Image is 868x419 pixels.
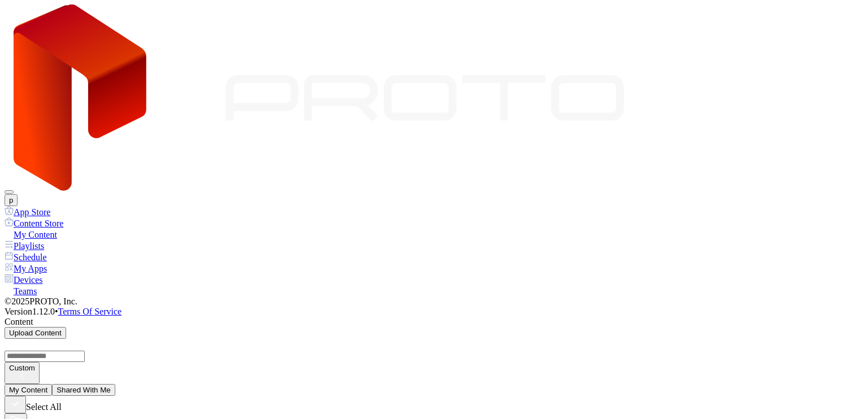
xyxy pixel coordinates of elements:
a: Teams [5,285,863,296]
a: Devices [5,274,863,285]
a: Playlists [5,240,863,251]
div: Custom [9,364,35,372]
button: p [5,194,18,206]
span: Select All [26,402,62,412]
div: Content [5,317,863,327]
div: © 2025 PROTO, Inc. [5,296,863,307]
button: Shared With Me [52,384,115,396]
button: My Content [5,384,52,396]
a: App Store [5,206,863,217]
a: My Content [5,229,863,240]
a: Schedule [5,251,863,263]
a: Content Store [5,217,863,229]
a: My Apps [5,263,863,274]
button: Custom [5,362,40,384]
div: Upload Content [9,329,62,337]
button: Upload Content [5,327,66,339]
span: Version 1.12.0 • [5,307,58,316]
a: Terms Of Service [58,307,122,316]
